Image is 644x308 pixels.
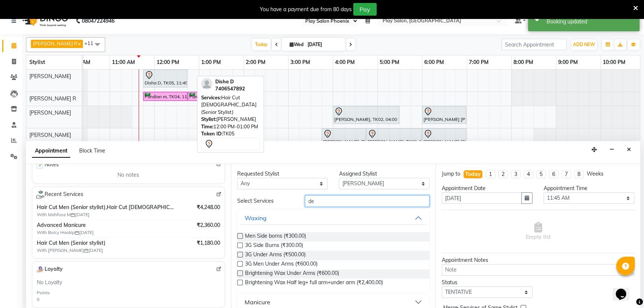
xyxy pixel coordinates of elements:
span: With Boicy Haokip [DATE] [37,229,130,236]
span: Brightening Wax Half leg+ full arm+under arm (₹2,400.00) [245,279,383,288]
div: Waxing [245,214,267,222]
a: 4:00 PM [333,57,357,68]
span: Brightening Wax Under Arms (₹600.00) [245,269,339,279]
span: 3G Side Burns (₹300.00) [245,241,303,251]
a: 9:00 PM [556,57,580,68]
span: 3G Men Under Arms (₹600.00) [245,260,318,269]
img: logo [19,10,70,31]
span: [PERSON_NAME] R [33,41,77,46]
img: profile [201,78,212,89]
div: [PERSON_NAME], TK03, 03:45 PM-04:45 PM, [PERSON_NAME], Arm, U-Arm [322,129,365,145]
li: 3 [511,170,521,179]
span: Wed [288,42,305,47]
span: Stylist: [201,116,216,122]
span: No notes [117,171,139,179]
div: Status [442,279,532,286]
span: Advanced Manicure [37,221,174,229]
span: Empty list [526,222,551,241]
span: With [PERSON_NAME] [DATE] [37,247,130,254]
div: Today [465,170,481,178]
input: Search by service name [305,195,429,207]
button: Waxing [240,211,427,225]
div: Appointment Date [442,185,532,192]
div: Pandian m, TK04, 11:45 AM-12:45 PM, Hair Cut Men (Head Stylist) [144,93,187,100]
button: Pay [353,3,377,16]
span: Appointment [32,144,70,158]
div: [PERSON_NAME], TK02, 04:00 PM-05:30 PM, INOA Root Touch-Up Long [334,107,399,123]
div: Manicure [245,298,270,307]
a: 12:00 PM [155,57,181,68]
span: [PERSON_NAME] R [29,95,76,102]
span: Recent Services [35,190,83,199]
a: 3:00 PM [289,57,312,68]
div: 12:00 PM-01:00 PM [201,123,260,131]
a: 2:00 PM [244,57,267,68]
input: Search Appointment [502,39,567,50]
b: 08047224946 [82,10,115,31]
div: Weeks [587,170,603,178]
span: With Mahfooz M [DATE] [37,211,130,218]
span: Men Side borns (₹300.00) [245,232,306,241]
div: TK05 [201,130,260,138]
li: 7 [561,170,571,179]
div: Points [37,289,50,296]
span: Stylist [29,59,45,65]
div: Assigned Stylist [339,170,429,178]
span: Disha D [215,78,234,84]
span: ₹1,180.00 [197,239,220,247]
span: Block Time [79,147,105,154]
span: 3G Under Arms (₹500.00) [245,251,306,260]
span: [PERSON_NAME] [29,73,71,80]
div: You have a payment due from 80 days [260,6,352,13]
div: Booking updated [547,18,634,26]
a: 5:00 PM [378,57,401,68]
li: 8 [574,170,584,179]
span: ₹2,360.00 [197,221,220,229]
a: 8:00 PM [512,57,535,68]
div: [PERSON_NAME] [201,116,260,123]
button: Close [624,144,634,155]
span: Notes [35,160,59,170]
span: No Loyalty [37,279,62,286]
span: ADD NEW [573,42,595,47]
div: Select Services [232,197,300,205]
div: [PERSON_NAME] [PERSON_NAME], TK01, 06:00 PM-07:00 PM, Hair Cut [DEMOGRAPHIC_DATA] Style Director [423,107,466,123]
div: Jump to [442,170,460,178]
div: 0 [37,296,39,303]
a: x [77,41,81,46]
li: 2 [498,170,508,179]
li: 5 [536,170,546,179]
div: Appointment Notes [442,256,634,264]
div: Pandian m, TK04, 12:45 PM-01:15 PM, [PERSON_NAME] Shaping [189,93,209,100]
div: Appointment Time [544,185,634,192]
a: 1:00 PM [199,57,223,68]
div: [PERSON_NAME], TK03, 04:45 PM-06:00 PM, Deluxe Pedicure [367,129,421,145]
input: yyyy-mm-dd [442,192,522,204]
input: 2025-09-03 [305,39,342,50]
li: 1 [486,170,495,179]
a: 6:00 PM [422,57,446,68]
span: +11 [84,40,99,46]
span: Loyalty [35,265,63,274]
span: Services: [201,94,221,100]
span: Time: [201,123,213,129]
span: Token ID: [201,131,223,137]
iframe: chat widget [613,278,637,301]
span: Today [252,39,271,50]
div: Disha D, TK05, 11:45 AM-12:45 PM, Hair Cut [DEMOGRAPHIC_DATA] (Senior Stylist) [144,71,187,86]
span: ₹4,248.00 [197,203,220,211]
span: Hair Cut [DEMOGRAPHIC_DATA] (Senior Stylist) [201,94,257,115]
span: [PERSON_NAME] [29,132,71,138]
li: 6 [549,170,558,179]
div: 7406547892 [215,85,245,93]
a: 11:00 AM [110,57,137,68]
div: Requested Stylist [237,170,328,178]
button: ADD NEW [571,39,597,50]
li: 4 [524,170,533,179]
span: Hair Cut Men (Senior stylist),Hair Cut [DEMOGRAPHIC_DATA] Style Director [37,203,174,211]
span: [PERSON_NAME] [29,109,71,116]
div: [PERSON_NAME] [PERSON_NAME], TK01, 06:00 PM-07:00 PM, Hair Cut [DEMOGRAPHIC_DATA] (Senior Stylist) [423,129,466,145]
a: 7:00 PM [467,57,490,68]
a: 10:00 PM [601,57,627,68]
span: Hair Cut Men (Senior stylist) [37,239,174,247]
